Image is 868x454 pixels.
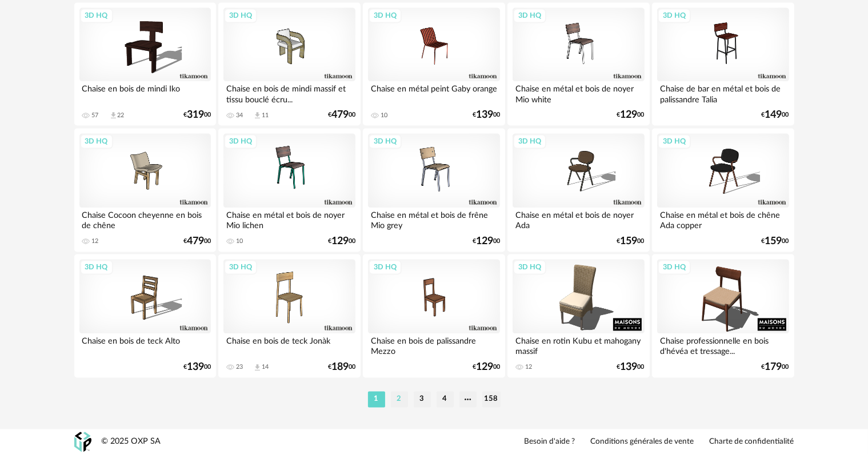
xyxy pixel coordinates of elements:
[363,128,505,252] a: 3D HQ Chaise en métal et bois de frêne Mio grey €12900
[765,363,782,371] span: 179
[262,111,269,120] div: 11
[79,208,211,230] div: Chaise Cocoon cheyenne en bois de chêne
[525,437,575,447] a: Besoin d'aide ?
[331,111,349,119] span: 479
[236,237,243,245] div: 10
[658,260,691,274] div: 3D HQ
[652,128,794,252] a: 3D HQ Chaise en métal et bois de chêne Ada copper €15900
[363,2,505,126] a: 3D HQ Chaise en métal peint Gaby orange 10 €13900
[657,81,789,104] div: Chaise de bar en métal et bois de palissandre Talia
[80,8,113,23] div: 3D HQ
[658,134,691,149] div: 3D HQ
[218,254,360,377] a: 3D HQ Chaise en bois de teck Jonàk 23 Download icon 14 €18900
[74,128,216,252] a: 3D HQ Chaise Cocoon cheyenne en bois de chêne 12 €47900
[652,2,794,126] a: 3D HQ Chaise de bar en métal et bois de palissandre Talia €14900
[253,111,262,120] span: Download icon
[762,363,789,371] div: € 00
[513,260,546,274] div: 3D HQ
[414,391,431,407] li: 3
[507,2,649,126] a: 3D HQ Chaise en métal et bois de noyer Mio white €12900
[80,260,113,274] div: 3D HQ
[79,81,211,104] div: Chaise en bois de mindi Iko
[331,237,349,245] span: 129
[80,134,113,149] div: 3D HQ
[79,333,211,356] div: Chaise en bois de teck Alto
[183,363,211,371] div: € 00
[187,363,204,371] span: 139
[476,237,493,245] span: 129
[381,111,387,120] div: 10
[507,128,649,252] a: 3D HQ Chaise en métal et bois de noyer Ada €15900
[513,333,644,356] div: Chaise en rotin Kubu et mahogany massif
[224,260,257,274] div: 3D HQ
[328,237,355,245] div: € 00
[223,81,355,104] div: Chaise en bois de mindi massif et tissu bouclé écru...
[710,437,794,447] a: Charte de confidentialité
[437,391,454,407] li: 4
[368,333,499,356] div: Chaise en bois de palissandre Mezzo
[617,363,645,371] div: € 00
[218,128,360,252] a: 3D HQ Chaise en métal et bois de noyer Mio lichen 10 €12900
[765,237,782,245] span: 159
[223,333,355,356] div: Chaise en bois de teck Jonàk
[507,254,649,377] a: 3D HQ Chaise en rotin Kubu et mahogany massif 12 €13900
[513,134,546,149] div: 3D HQ
[617,237,645,245] div: € 00
[102,436,161,447] div: © 2025 OXP SA
[92,111,99,120] div: 57
[224,134,257,149] div: 3D HQ
[657,333,789,356] div: Chaise professionnelle en bois d'hévéa et tressage...
[183,237,211,245] div: € 00
[513,8,546,23] div: 3D HQ
[369,8,402,23] div: 3D HQ
[187,237,204,245] span: 479
[621,111,638,119] span: 129
[253,363,262,372] span: Download icon
[331,363,349,371] span: 189
[391,391,408,407] li: 2
[652,254,794,377] a: 3D HQ Chaise professionnelle en bois d'hévéa et tressage... €17900
[368,208,499,230] div: Chaise en métal et bois de frêne Mio grey
[658,8,691,23] div: 3D HQ
[591,437,694,447] a: Conditions générales de vente
[187,111,204,119] span: 319
[657,208,789,230] div: Chaise en métal et bois de chêne Ada copper
[74,254,216,377] a: 3D HQ Chaise en bois de teck Alto €13900
[109,111,118,120] span: Download icon
[328,363,355,371] div: € 00
[223,208,355,230] div: Chaise en métal et bois de noyer Mio lichen
[368,81,499,104] div: Chaise en métal peint Gaby orange
[74,2,216,126] a: 3D HQ Chaise en bois de mindi Iko 57 Download icon 22 €31900
[525,363,532,371] div: 12
[183,111,211,119] div: € 00
[473,363,500,371] div: € 00
[118,111,125,120] div: 22
[218,2,360,126] a: 3D HQ Chaise en bois de mindi massif et tissu bouclé écru... 34 Download icon 11 €47900
[262,363,269,371] div: 14
[476,111,493,119] span: 139
[762,237,789,245] div: € 00
[74,432,91,452] img: OXP
[513,81,644,104] div: Chaise en métal et bois de noyer Mio white
[236,111,243,120] div: 34
[765,111,782,119] span: 149
[236,363,243,371] div: 23
[224,8,257,23] div: 3D HQ
[92,237,99,245] div: 12
[621,363,638,371] span: 139
[369,134,402,149] div: 3D HQ
[513,208,644,230] div: Chaise en métal et bois de noyer Ada
[369,260,402,274] div: 3D HQ
[473,237,500,245] div: € 00
[617,111,645,119] div: € 00
[762,111,789,119] div: € 00
[368,391,385,407] li: 1
[621,237,638,245] span: 159
[328,111,355,119] div: € 00
[363,254,505,377] a: 3D HQ Chaise en bois de palissandre Mezzo €12900
[482,391,501,407] li: 158
[476,363,493,371] span: 129
[473,111,500,119] div: € 00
